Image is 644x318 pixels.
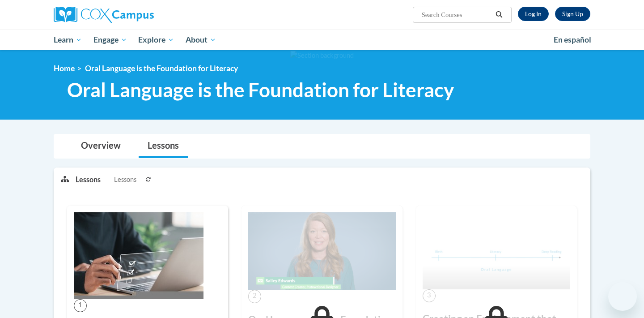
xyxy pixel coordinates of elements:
span: Explore [138,34,174,45]
a: Cox Campus [54,7,224,23]
a: En español [548,30,597,49]
img: Course Image [423,212,570,289]
a: Register [555,7,590,21]
span: Learn [54,34,82,45]
span: Oral Language is the Foundation for Literacy [85,64,238,73]
span: En español [554,35,591,44]
a: Home [54,64,75,73]
a: Explore [132,30,180,50]
p: Lessons [76,175,101,185]
iframe: Button to launch messaging window [608,282,637,311]
a: Overview [72,134,130,158]
span: 3 [423,289,436,302]
a: Learn [48,30,88,50]
span: About [186,34,216,45]
span: Engage [93,34,127,45]
span: 1 [74,299,87,312]
a: About [180,30,222,50]
button: Search [492,9,506,20]
span: Lessons [114,175,136,185]
img: Section background [290,51,354,60]
div: Main menu [40,30,604,50]
input: Search Courses [421,9,492,20]
span: Oral Language is the Foundation for Literacy [67,78,454,102]
a: Log In [518,7,549,21]
img: Course Image [74,212,203,299]
a: Engage [88,30,133,50]
img: Cox Campus [54,7,154,23]
img: Course Image [248,212,396,290]
span: 2 [248,290,261,303]
a: Lessons [139,134,188,158]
